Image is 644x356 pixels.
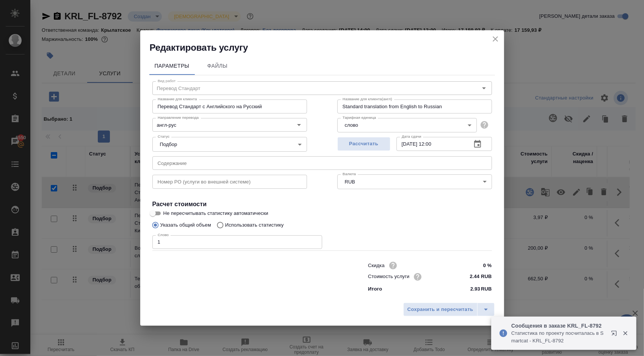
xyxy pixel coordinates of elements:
[511,330,606,345] p: Cтатистика по проекту посчиталась в Smartcat - KRL_FL-8792
[470,285,480,293] p: 2.93
[511,322,606,330] p: Сообщения в заказе KRL_FL-8792
[481,285,492,293] p: RUB
[368,285,382,293] p: Итого
[337,174,492,189] div: RUB
[163,210,268,217] span: Не пересчитывать статистику автоматически
[617,330,633,337] button: Закрыть
[407,305,473,314] span: Сохранить и пересчитать
[158,141,180,148] button: Подбор
[343,179,357,185] button: RUB
[337,118,477,132] div: слово
[343,122,360,128] button: слово
[154,61,190,71] span: Параметры
[342,140,386,148] span: Рассчитать
[337,137,390,151] button: Рассчитать
[199,61,236,71] span: Файлы
[152,137,307,151] div: Подбор
[150,42,504,54] h2: Редактировать услугу
[463,260,492,271] input: ✎ Введи что-нибудь
[606,326,625,344] button: Открыть в новой вкладке
[152,200,492,209] h4: Расчет стоимости
[294,120,304,130] button: Open
[368,273,410,280] p: Стоимость услуги
[225,221,284,229] p: Использовать статистику
[160,221,211,229] p: Указать общий объем
[403,303,478,316] button: Сохранить и пересчитать
[403,303,495,316] div: split button
[490,33,501,45] button: close
[463,271,492,282] input: ✎ Введи что-нибудь
[368,262,385,269] p: Скидка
